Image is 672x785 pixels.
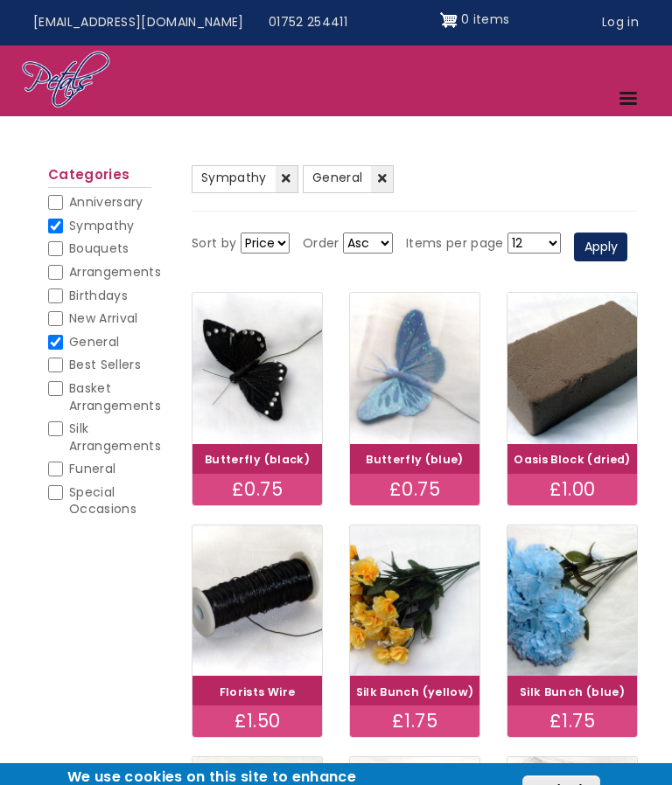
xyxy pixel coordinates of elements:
[201,169,267,186] span: Sympathy
[507,525,637,677] img: Silk Bunch (blue)
[514,452,631,467] a: Oasis Block (dried)
[48,167,151,188] h2: Categories
[350,293,479,444] img: Butterfly (blue)
[440,6,510,34] a: Shopping cart 0 items
[350,525,479,677] img: Silk Bunch (yellow)
[303,233,339,254] label: Order
[69,460,115,477] span: Funeral
[69,379,161,414] span: Basket Arrangements
[21,6,256,39] a: [EMAIL_ADDRESS][DOMAIN_NAME]
[461,10,509,28] span: 0 items
[69,309,138,327] span: New Arrival
[192,293,322,444] img: Butterfly (black)
[192,525,322,677] img: Florists Wire
[192,165,298,193] a: Sympathy
[205,452,310,467] a: Butterfly (black)
[507,705,637,737] div: £1.75
[350,474,479,505] div: £0.75
[69,483,136,518] span: Special Occasions
[192,233,236,254] label: Sort by
[69,420,161,455] span: Silk Arrangements
[356,684,474,699] a: Silk Bunch (yellow)
[256,6,360,39] a: 01752 254411
[69,356,141,373] span: Best Sellers
[366,452,464,467] a: Butterfly (blue)
[69,240,129,257] span: Bouquets
[350,705,479,737] div: £1.75
[440,6,458,34] img: Shopping cart
[507,474,637,505] div: £1.00
[406,233,504,254] label: Items per page
[312,169,362,186] span: General
[69,263,161,281] span: Arrangements
[303,165,394,193] a: General
[520,684,625,699] a: Silk Bunch (blue)
[21,50,111,111] img: Home
[69,193,143,211] span: Anniversary
[574,233,627,262] button: Apply
[69,333,119,351] span: General
[69,217,135,234] span: Sympathy
[192,474,322,505] div: £0.75
[507,293,637,444] img: Oasis Block (dried)
[220,684,296,699] a: Florists Wire
[590,6,651,39] a: Log in
[192,705,322,737] div: £1.50
[69,287,128,304] span: Birthdays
